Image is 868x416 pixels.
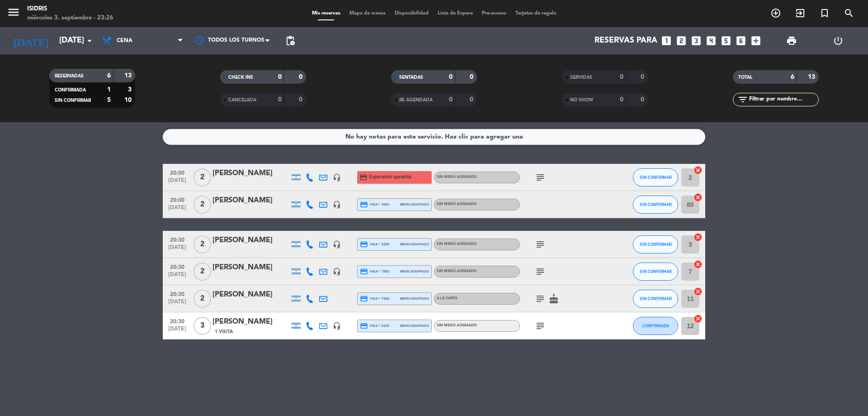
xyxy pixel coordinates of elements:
[107,97,111,103] strong: 5
[399,75,423,80] span: SENTADAS
[633,290,678,308] button: SIN CONFIRMAR
[660,35,672,47] i: looks_one
[212,316,289,328] div: [PERSON_NAME]
[400,268,429,274] span: mercadopago
[437,324,477,327] span: Sin menú asignado
[212,195,289,206] div: [PERSON_NAME]
[535,320,546,331] i: subject
[449,96,453,103] strong: 0
[437,175,477,179] span: Sin menú asignado
[437,242,477,246] span: Sin menú asignado
[633,263,678,281] button: SIN CONFIRMAR
[675,35,687,47] i: looks_two
[633,235,678,253] button: SIN CONFIRMAR
[808,74,817,80] strong: 13
[55,74,84,78] span: RESERVADAS
[548,293,559,304] i: cake
[360,295,389,303] span: visa * 7286
[333,173,341,182] i: headset_mic
[193,263,211,281] span: 2
[477,11,511,16] span: Pre-acceso
[166,194,189,205] span: 20:00
[212,289,289,301] div: [PERSON_NAME]
[124,97,133,103] strong: 10
[166,234,189,244] span: 20:30
[633,196,678,214] button: SIN CONFIRMAR
[360,268,389,276] span: visa * 7953
[333,201,341,209] i: headset_mic
[633,317,678,335] button: CONFIRMADA
[437,269,477,273] span: Sin menú asignado
[594,36,657,45] span: Reservas para
[212,262,289,273] div: [PERSON_NAME]
[212,234,289,246] div: [PERSON_NAME]
[7,5,20,22] button: menu
[228,75,253,80] span: CHECK INS
[55,98,91,103] span: SIN CONFIRMAR
[55,88,86,92] span: CONFIRMADA
[449,74,453,80] strong: 0
[641,96,646,103] strong: 0
[690,35,702,47] i: looks_3
[107,86,111,93] strong: 1
[833,35,844,46] i: power_settings_new
[345,132,523,142] div: No hay notas para este servicio. Haz clic para agregar una
[166,177,189,188] span: [DATE]
[535,239,546,250] i: subject
[128,86,133,93] strong: 3
[693,193,703,202] i: cancel
[535,293,546,304] i: subject
[390,11,433,16] span: Disponibilidad
[470,96,475,103] strong: 0
[166,326,189,336] span: [DATE]
[84,35,95,46] i: arrow_drop_down
[299,96,304,103] strong: 0
[166,288,189,299] span: 20:30
[750,35,762,47] i: add_box
[369,173,411,181] span: Esperando garantía
[333,268,341,276] i: headset_mic
[360,240,368,249] i: credit_card
[360,240,389,249] span: visa * 2295
[193,196,211,214] span: 2
[791,74,794,80] strong: 6
[360,201,368,209] i: credit_card
[7,31,55,51] i: [DATE]
[193,168,211,186] span: 2
[786,35,797,46] span: print
[307,11,345,16] span: Mis reservas
[535,172,546,183] i: subject
[511,11,561,16] span: Tarjetas de regalo
[193,235,211,253] span: 2
[640,269,672,274] span: SIN CONFIRMAR
[640,296,672,301] span: SIN CONFIRMAR
[166,261,189,272] span: 20:30
[359,173,368,182] i: credit_card
[795,8,806,19] i: exit_to_app
[433,11,477,16] span: Lista de Espera
[720,35,732,47] i: looks_5
[705,35,717,47] i: looks_4
[166,205,189,215] span: [DATE]
[400,296,429,301] span: mercadopago
[299,74,304,80] strong: 0
[228,98,256,102] span: CANCELADA
[400,323,429,329] span: mercadopago
[620,96,623,103] strong: 0
[470,74,475,80] strong: 0
[640,175,672,180] span: SIN CONFIRMAR
[400,201,429,207] span: mercadopago
[437,296,458,300] span: A LA CARTA
[166,167,189,177] span: 20:00
[107,72,111,79] strong: 6
[278,96,282,103] strong: 0
[360,268,368,276] i: credit_card
[570,75,592,80] span: SERVIDAS
[166,244,189,255] span: [DATE]
[748,95,818,105] input: Filtrar por nombre...
[212,167,289,179] div: [PERSON_NAME]
[215,328,233,335] span: 1 Visita
[570,98,593,102] span: NO SHOW
[535,266,546,277] i: subject
[333,322,341,330] i: headset_mic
